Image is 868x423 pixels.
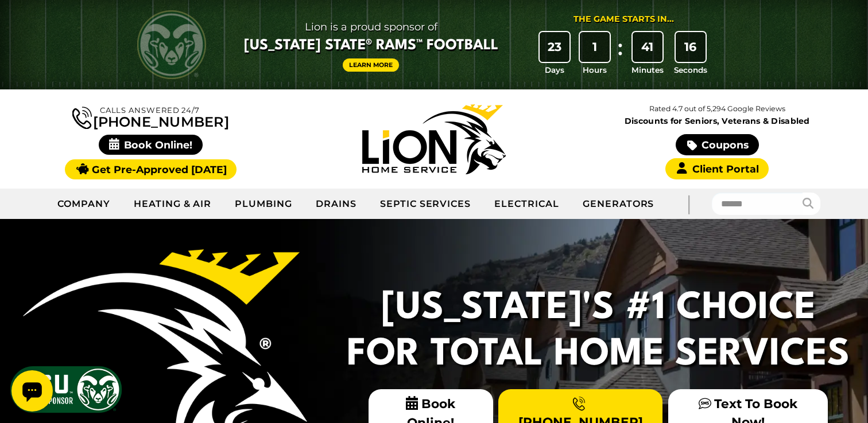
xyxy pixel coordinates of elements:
[122,190,223,218] a: Heating & Air
[137,10,206,79] img: CSU Rams logo
[631,64,664,76] span: Minutes
[223,190,304,218] a: Plumbing
[369,190,483,218] a: Septic Services
[674,64,707,76] span: Seconds
[665,158,769,179] a: Client Portal
[343,58,399,72] a: Learn More
[665,189,711,219] div: |
[244,18,498,36] span: Lion is a proud sponsor of
[483,190,571,218] a: Electrical
[576,103,859,115] p: Rated 4.7 out of 5,294 Google Reviews
[676,32,706,62] div: 16
[540,32,569,62] div: 23
[573,13,674,26] div: The Game Starts in...
[99,135,203,155] span: Book Online!
[244,36,498,56] span: [US_STATE] State® Rams™ Football
[676,134,758,155] a: Coupons
[545,64,564,76] span: Days
[65,159,237,179] a: Get Pre-Approved [DATE]
[340,285,857,378] h2: [US_STATE]'s #1 Choice For Total Home Services
[615,32,626,76] div: :
[580,32,610,62] div: 1
[571,190,666,218] a: Generators
[46,190,122,218] a: Company
[304,190,369,218] a: Drains
[578,117,857,125] span: Discounts for Seniors, Veterans & Disabled
[583,64,607,76] span: Hours
[11,5,53,46] div: Open chat widget
[362,104,506,174] img: Lion Home Service
[633,32,662,62] div: 41
[72,104,228,129] a: [PHONE_NUMBER]
[9,365,123,414] img: CSU Sponsor Badge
